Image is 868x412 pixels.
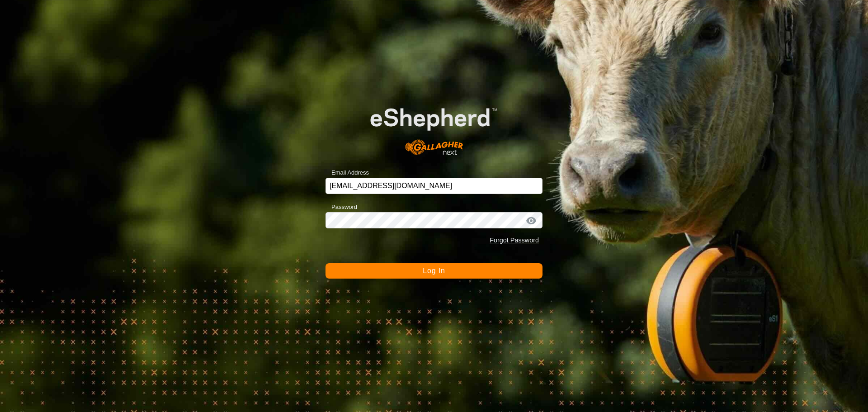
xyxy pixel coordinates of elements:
button: Log In [325,263,542,279]
img: E-shepherd Logo [347,90,521,164]
label: Password [325,203,357,212]
a: Forgot Password [490,237,539,244]
input: Email Address [325,178,542,194]
span: Log In [423,267,445,275]
label: Email Address [325,168,369,177]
